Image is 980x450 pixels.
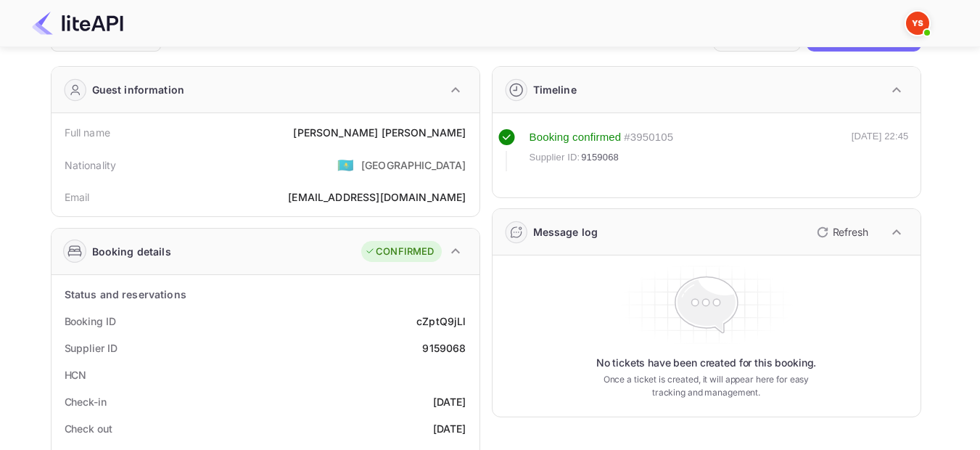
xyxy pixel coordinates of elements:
[852,129,909,171] div: [DATE] 22:45
[833,224,868,240] p: Refresh
[65,367,87,382] div: HCN
[361,157,466,173] div: [GEOGRAPHIC_DATA]
[288,189,466,205] div: [EMAIL_ADDRESS][DOMAIN_NAME]
[65,314,116,329] div: Booking ID
[365,245,434,259] div: CONFIRMED
[533,82,577,97] div: Timeline
[92,244,171,259] div: Booking details
[530,150,580,165] span: Supplier ID:
[65,287,186,302] div: Status and reservations
[65,421,112,436] div: Check out
[581,150,619,165] span: 9159068
[293,125,466,140] div: [PERSON_NAME] [PERSON_NAME]
[32,12,123,35] img: LiteAPI Logo
[530,129,622,146] div: Booking confirmed
[422,340,466,356] div: 9159068
[596,356,817,370] p: No tickets have been created for this booking.
[433,421,466,436] div: [DATE]
[65,394,107,409] div: Check-in
[808,221,874,244] button: Refresh
[65,157,117,173] div: Nationality
[337,152,354,178] span: United States
[906,12,929,35] img: Yandex Support
[92,82,185,97] div: Guest information
[533,224,598,240] div: Message log
[624,129,673,146] div: # 3950105
[416,314,466,329] div: cZptQ9jLl
[65,340,118,356] div: Supplier ID
[65,189,90,205] div: Email
[65,125,110,140] div: Full name
[433,394,466,409] div: [DATE]
[592,373,821,399] p: Once a ticket is created, it will appear here for easy tracking and management.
